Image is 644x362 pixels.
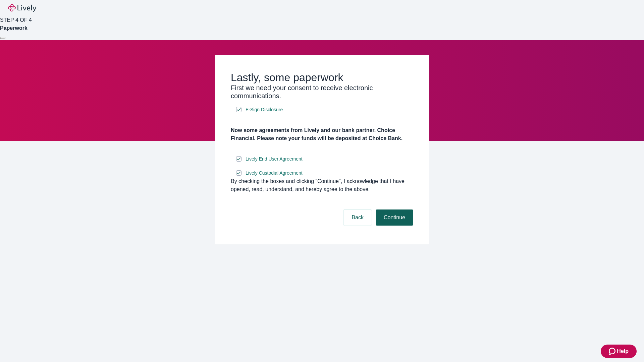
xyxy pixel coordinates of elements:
span: Lively Custodial Agreement [246,170,303,177]
button: Continue [376,209,413,226]
a: e-sign disclosure document [244,106,284,114]
button: Zendesk support iconHelp [601,345,637,358]
h4: Now some agreements from Lively and our bank partner, Choice Financial. Please note your funds wi... [231,126,413,142]
a: e-sign disclosure document [244,169,304,177]
h3: First we need your consent to receive electronic communications. [231,84,413,100]
a: e-sign disclosure document [244,155,304,163]
span: Lively End User Agreement [246,156,303,163]
svg: Zendesk support icon [609,347,617,355]
span: E-Sign Disclosure [246,106,283,113]
span: Help [617,347,629,355]
h2: Lastly, some paperwork [231,71,413,84]
img: Lively [8,4,36,12]
button: Back [343,209,372,226]
div: By checking the boxes and clicking “Continue", I acknowledge that I have opened, read, understand... [231,177,413,193]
